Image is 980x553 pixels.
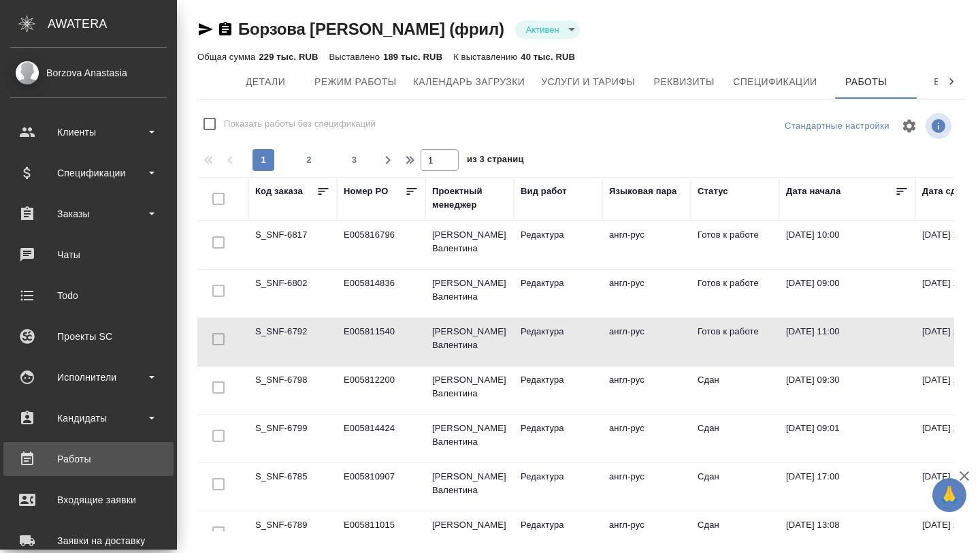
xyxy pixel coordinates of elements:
[425,221,514,269] td: [PERSON_NAME] Валентина
[233,74,298,91] span: Детали
[337,318,425,366] td: E005811540
[337,415,425,462] td: E005814424
[691,318,779,366] td: Готов к работе
[521,518,595,532] p: Редактура
[248,270,337,317] td: S_SNF-6802
[3,279,174,313] a: Todo
[691,463,779,511] td: Сдан
[248,415,337,462] td: S_SNF-6799
[425,270,514,317] td: [PERSON_NAME] Валентина
[3,319,174,353] a: Проекты SC
[10,326,167,347] div: Проекты SC
[467,151,524,171] span: из 3 страниц
[10,65,167,80] div: Borzova Anastasia
[217,21,233,37] button: Скопировать ссылку
[602,463,691,511] td: англ-рус
[691,415,779,462] td: Сдан
[521,185,567,198] div: Вид работ
[248,366,337,414] td: S_SNF-6798
[337,463,425,511] td: E005810907
[926,113,954,139] span: Посмотреть информацию
[786,185,840,198] div: Дата начала
[453,52,521,62] p: К выставлению
[698,185,728,198] div: Статус
[651,74,717,91] span: Реквизиты
[779,415,915,462] td: [DATE] 09:01
[691,270,779,317] td: Готов к работе
[602,318,691,366] td: англ-рус
[10,163,167,183] div: Спецификации
[48,10,177,37] div: AWATERA
[521,228,595,242] p: Редактура
[3,238,174,272] a: Чаты
[779,463,915,511] td: [DATE] 17:00
[609,185,677,198] div: Языковая пара
[248,221,337,269] td: S_SNF-6817
[10,367,167,388] div: Исполнители
[834,74,899,91] span: Работы
[521,470,595,484] p: Редактура
[602,221,691,269] td: англ-рус
[733,74,817,91] span: Спецификации
[425,415,514,462] td: [PERSON_NAME] Валентина
[10,531,167,551] div: Заявки на доставку
[10,449,167,469] div: Работы
[10,408,167,428] div: Кандидаты
[922,185,972,198] div: Дата сдачи
[314,74,397,91] span: Режим работы
[255,185,303,198] div: Код заказа
[938,481,961,509] span: 🙏
[337,221,425,269] td: E005816796
[329,52,384,62] p: Выставлено
[10,122,167,142] div: Клиенты
[248,318,337,366] td: S_SNF-6792
[425,366,514,414] td: [PERSON_NAME] Валентина
[337,270,425,317] td: E005814836
[298,153,320,167] span: 2
[197,21,214,37] button: Скопировать ссылку для ЯМессенджера
[337,366,425,414] td: E005812200
[779,318,915,366] td: [DATE] 11:00
[779,221,915,269] td: [DATE] 10:00
[224,117,376,131] span: Показать работы без спецификаций
[425,463,514,511] td: [PERSON_NAME] Валентина
[932,478,966,512] button: 🙏
[893,110,926,142] span: Настроить таблицу
[3,483,174,517] a: Входящие заявки
[515,20,580,39] div: Активен
[344,185,388,198] div: Номер PO
[10,244,167,265] div: Чаты
[425,318,514,366] td: [PERSON_NAME] Валентина
[3,442,174,476] a: Работы
[197,52,259,62] p: Общая сумма
[521,52,575,62] p: 40 тыс. RUB
[248,463,337,511] td: S_SNF-6785
[521,276,595,290] p: Редактура
[383,52,442,62] p: 189 тыс. RUB
[691,366,779,414] td: Сдан
[432,185,507,212] div: Проектный менеджер
[10,285,167,306] div: Todo
[781,116,893,137] div: split button
[602,270,691,317] td: англ-рус
[521,325,595,338] p: Редактура
[10,204,167,224] div: Заказы
[602,366,691,414] td: англ-рус
[522,24,563,35] button: Активен
[413,74,525,91] span: Календарь загрузки
[779,270,915,317] td: [DATE] 09:00
[298,149,320,171] button: 2
[541,74,635,91] span: Услуги и тарифы
[344,153,365,167] span: 3
[691,221,779,269] td: Готов к работе
[521,422,595,435] p: Редактура
[10,490,167,510] div: Входящие заявки
[779,366,915,414] td: [DATE] 09:30
[259,52,318,62] p: 229 тыс. RUB
[602,415,691,462] td: англ-рус
[344,149,365,171] button: 3
[238,20,504,38] a: Борзова [PERSON_NAME] (фрил)
[521,373,595,387] p: Редактура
